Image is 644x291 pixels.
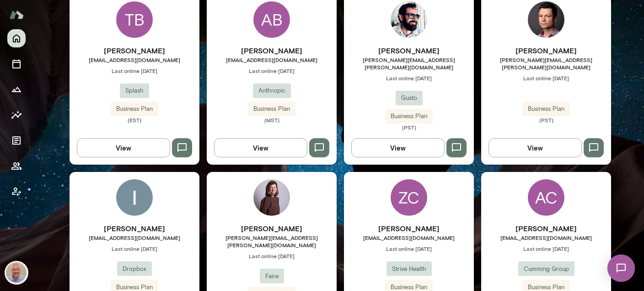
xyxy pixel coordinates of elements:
[111,104,158,114] span: Business Plan
[391,1,427,38] img: Jonathan Joyner
[481,223,611,234] h6: [PERSON_NAME]
[481,234,611,241] span: [EMAIL_ADDRESS][DOMAIN_NAME]
[70,223,199,234] h6: [PERSON_NAME]
[344,74,474,82] span: Last online [DATE]
[481,74,611,82] span: Last online [DATE]
[77,138,170,157] button: View
[253,1,290,38] div: AB
[7,182,26,201] button: Client app
[344,124,474,131] span: (PST)
[518,265,574,274] span: Cumming Group
[7,106,26,124] button: Insights
[481,116,611,124] span: (PST)
[207,223,337,234] h6: [PERSON_NAME]
[207,234,337,249] span: [PERSON_NAME][EMAIL_ADDRESS][PERSON_NAME][DOMAIN_NAME]
[344,223,474,234] h6: [PERSON_NAME]
[344,234,474,241] span: [EMAIL_ADDRESS][DOMAIN_NAME]
[391,179,427,216] div: ZC
[70,56,199,63] span: [EMAIL_ADDRESS][DOMAIN_NAME]
[207,56,337,63] span: [EMAIL_ADDRESS][DOMAIN_NAME]
[253,179,290,216] img: Kristina Popova-Boasso
[70,67,199,74] span: Last online [DATE]
[70,234,199,241] span: [EMAIL_ADDRESS][DOMAIN_NAME]
[488,138,582,157] button: View
[214,138,307,157] button: View
[116,179,153,216] img: Ishaan Gupta
[396,94,423,103] span: Gusto
[248,104,295,114] span: Business Plan
[351,138,445,157] button: View
[344,245,474,252] span: Last online [DATE]
[260,272,284,281] span: Faire
[528,1,564,38] img: Senad Mustafic
[207,45,337,56] h6: [PERSON_NAME]
[386,265,432,274] span: Strive Health
[5,262,27,284] img: Marc Friedman
[207,252,337,260] span: Last online [DATE]
[344,56,474,71] span: [PERSON_NAME][EMAIL_ADDRESS][PERSON_NAME][DOMAIN_NAME]
[481,56,611,71] span: [PERSON_NAME][EMAIL_ADDRESS][PERSON_NAME][DOMAIN_NAME]
[481,45,611,56] h6: [PERSON_NAME]
[70,245,199,252] span: Last online [DATE]
[481,245,611,252] span: Last online [DATE]
[7,131,26,150] button: Documents
[7,29,26,47] button: Home
[7,157,26,175] button: Members
[207,67,337,74] span: Last online [DATE]
[7,80,26,99] button: Growth Plan
[528,179,564,216] div: AC
[253,86,291,95] span: Anthropic
[117,265,152,274] span: Dropbox
[70,45,199,56] h6: [PERSON_NAME]
[120,86,149,95] span: Splash
[116,1,153,38] div: TB
[344,45,474,56] h6: [PERSON_NAME]
[385,112,433,121] span: Business Plan
[7,55,26,73] button: Sessions
[522,104,570,114] span: Business Plan
[207,116,337,124] span: (MST)
[9,6,24,23] img: Mento
[70,116,199,124] span: (EST)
